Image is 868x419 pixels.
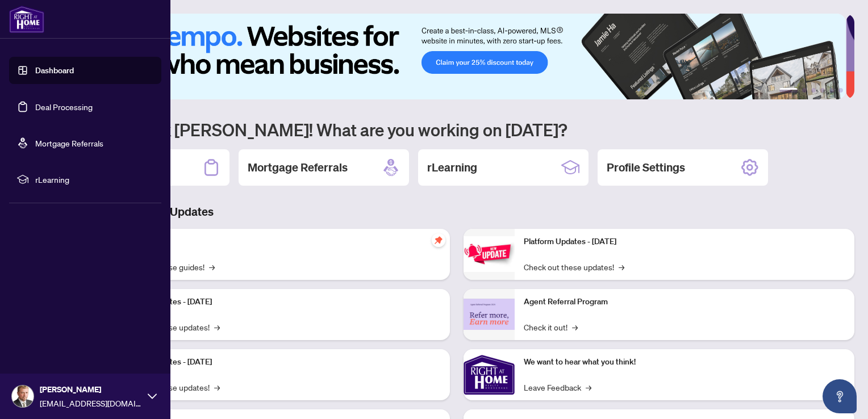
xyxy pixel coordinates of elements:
a: Mortgage Referrals [35,138,103,148]
a: Check out these updates!→ [524,261,624,273]
button: 1 [779,88,798,93]
button: 4 [820,88,825,93]
p: Platform Updates - [DATE] [119,356,441,368]
button: 3 [811,88,816,93]
span: → [214,321,220,333]
p: We want to hear what you think! [524,356,845,368]
img: logo [9,6,44,33]
span: → [586,381,591,393]
h1: Welcome back [PERSON_NAME]! What are you working on [DATE]? [59,119,854,140]
button: 6 [838,88,843,93]
span: [EMAIL_ADDRESS][DOMAIN_NAME] [40,397,142,409]
span: rLearning [35,173,153,186]
img: Profile Icon [12,386,34,407]
a: Leave Feedback→ [524,381,591,393]
a: Dashboard [35,65,74,76]
span: → [619,261,624,273]
span: [PERSON_NAME] [40,383,142,396]
p: Agent Referral Program [524,296,845,308]
h2: rLearning [427,160,477,175]
p: Self-Help [119,236,441,248]
h2: Profile Settings [607,160,685,175]
img: Platform Updates - June 23, 2025 [464,236,515,272]
a: Deal Processing [35,102,93,112]
p: Platform Updates - [DATE] [524,236,845,248]
button: Open asap [823,379,857,413]
img: Slide 0 [59,14,846,99]
a: Check it out!→ [524,321,578,333]
h3: Brokerage & Industry Updates [59,204,854,220]
h2: Mortgage Referrals [248,160,348,175]
button: 5 [829,88,834,93]
button: 2 [802,88,807,93]
span: → [572,321,578,333]
img: Agent Referral Program [464,299,515,330]
span: → [214,381,220,393]
p: Platform Updates - [DATE] [119,296,441,308]
span: → [209,261,215,273]
span: pushpin [432,233,445,247]
img: We want to hear what you think! [464,349,515,400]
